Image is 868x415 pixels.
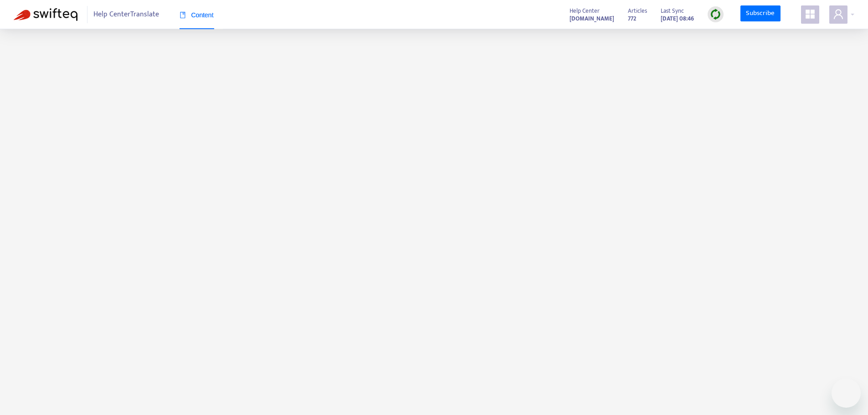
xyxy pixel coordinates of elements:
span: user [833,9,844,20]
span: Help Center Translate [93,6,159,23]
span: book [180,12,186,18]
img: sync.dc5367851b00ba804db3.png [710,9,721,20]
span: Content [180,11,214,19]
span: Last Sync [661,6,684,16]
strong: 772 [628,14,636,24]
span: appstore [805,9,816,20]
span: Help Center [570,6,600,16]
iframe: Button to launch messaging window, conversation in progress [832,379,861,408]
img: Swifteq [14,8,77,21]
a: [DOMAIN_NAME] [570,13,614,24]
strong: [DATE] 08:46 [661,14,694,24]
a: Subscribe [740,5,781,22]
span: Articles [628,6,647,16]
